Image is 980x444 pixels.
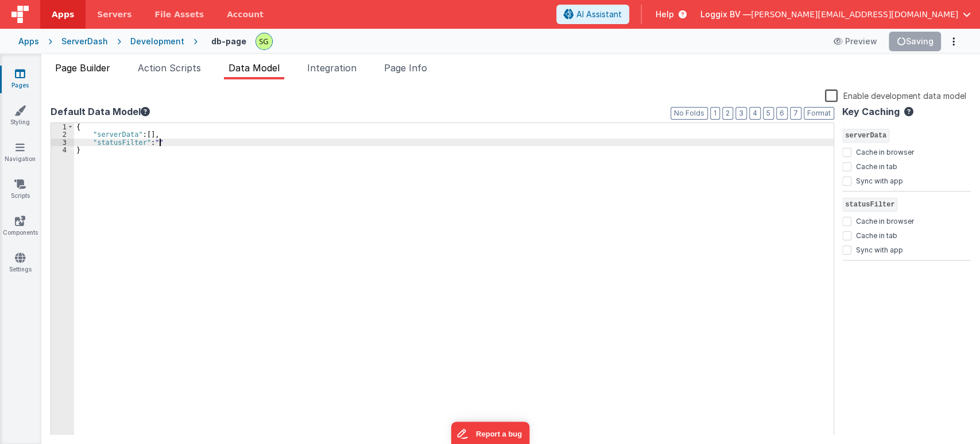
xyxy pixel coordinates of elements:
[256,33,272,49] img: 497ae24fd84173162a2d7363e3b2f127
[722,107,733,120] button: 2
[827,32,884,51] button: Preview
[842,107,900,117] h4: Key Caching
[700,9,751,20] span: Loggix BV —
[804,107,834,120] button: Format
[228,62,280,74] span: Data Model
[946,33,962,49] button: Options
[556,5,629,24] button: AI Assistant
[751,9,958,20] span: [PERSON_NAME][EMAIL_ADDRESS][DOMAIN_NAME]
[790,107,801,120] button: 7
[656,9,674,20] span: Help
[856,146,914,157] label: Cache in browser
[700,9,971,20] button: Loggix BV — [PERSON_NAME][EMAIL_ADDRESS][DOMAIN_NAME]
[671,107,708,120] button: No Folds
[307,62,357,74] span: Integration
[61,36,108,47] div: ServerDash
[52,9,74,20] span: Apps
[856,160,897,171] label: Cache in tab
[130,36,184,47] div: Development
[138,62,201,74] span: Action Scripts
[856,243,903,255] label: Sync with app
[749,107,761,120] button: 4
[211,37,246,45] h4: db-page
[710,107,720,120] button: 1
[856,215,914,226] label: Cache in browser
[51,105,150,118] button: Default Data Model
[51,146,74,154] div: 4
[55,62,110,74] span: Page Builder
[889,32,942,51] button: Saving
[763,107,774,120] button: 5
[856,174,903,186] label: Sync with app
[97,9,131,20] span: Servers
[18,36,39,47] div: Apps
[776,107,788,120] button: 6
[842,198,897,212] span: statusFilter
[735,107,747,120] button: 3
[51,139,74,146] div: 3
[384,62,427,74] span: Page Info
[51,123,74,131] div: 1
[825,89,966,102] label: Enable development data model
[576,9,622,20] span: AI Assistant
[856,229,897,240] label: Cache in tab
[842,129,889,143] span: serverData
[155,9,204,20] span: File Assets
[51,131,74,138] div: 2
